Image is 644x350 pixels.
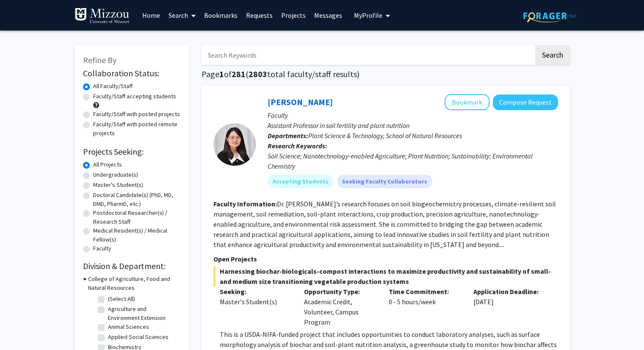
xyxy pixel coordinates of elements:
a: Bookmarks [200,0,242,30]
p: Assistant Professor in soil fertility and plant nutrition [268,120,558,131]
p: Time Commitment: [389,286,461,297]
label: Postdoctoral Researcher(s) / Research Staff [93,208,180,226]
p: Open Projects [213,254,558,264]
label: Faculty/Staff accepting students [93,92,176,101]
span: Harnessing biochar-biologicals-compost interactions to maximize productivity and sustainability o... [213,266,558,286]
button: Compose Request to Xiaoping Xin [493,94,558,110]
h2: Division & Department: [83,261,180,271]
label: Medical Resident(s) / Medical Fellow(s) [93,226,180,244]
label: Undergraduate(s) [93,170,138,179]
img: University of Missouri Logo [75,8,130,25]
label: Animal Sciences [108,322,149,331]
div: Master's Student(s) [220,297,292,307]
label: Faculty [93,244,111,253]
a: [PERSON_NAME] [268,97,333,107]
span: 281 [232,69,246,79]
p: Seeking: [220,286,292,297]
label: All Faculty/Staff [93,82,133,91]
label: Doctoral Candidate(s) (PhD, MD, DMD, PharmD, etc.) [93,191,180,208]
mat-chip: Seeking Faculty Collaborators [337,175,432,188]
span: 1 [219,69,224,79]
label: Faculty/Staff with posted remote projects [93,120,180,138]
iframe: Chat [6,312,36,344]
a: Home [138,0,164,30]
h2: Collaboration Status: [83,68,180,78]
div: 0 - 5 hours/week [382,286,467,327]
div: Soil Science; Nanotechnology-enabled Agriculture; Plant Nutrition; Sustainability; Environmental ... [268,151,558,171]
p: Faculty [268,110,558,120]
div: [DATE] [467,286,552,327]
a: Search [164,0,200,30]
label: Agriculture and Environment Extension [108,305,178,322]
span: My Profile [354,11,382,19]
span: 2803 [249,69,267,79]
h1: Page of ( total faculty/staff results) [202,69,570,79]
img: ForagerOne Logo [523,9,576,22]
div: Academic Credit, Volunteer, Campus Program [298,286,382,327]
input: Search Keywords [202,45,534,65]
label: Master's Student(s) [93,181,143,189]
b: Research Keywords: [268,142,327,150]
p: Opportunity Type: [304,286,376,297]
label: Faculty/Staff with posted projects [93,110,180,119]
span: Plant Science & Technology, School of Natural Resources [308,131,462,140]
h2: Projects Seeking: [83,147,180,157]
b: Departments: [268,131,308,140]
label: Applied Social Sciences [108,333,169,342]
button: Add Xiaoping Xin to Bookmarks [445,94,489,110]
p: Application Deadline: [473,286,545,297]
fg-read-more: Dr. [PERSON_NAME]’s research focuses on soil biogeochemistry processes, climate-resilient soil ma... [213,200,556,249]
a: Messages [310,0,346,30]
mat-chip: Accepting Students [268,175,334,188]
label: (Select All) [108,294,135,303]
button: Search [535,45,570,65]
b: Faculty Information: [213,200,277,208]
a: Projects [277,0,310,30]
span: Refine By [83,55,116,65]
label: All Projects [93,160,122,169]
a: Requests [242,0,277,30]
h3: College of Agriculture, Food and Natural Resources [88,275,180,292]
